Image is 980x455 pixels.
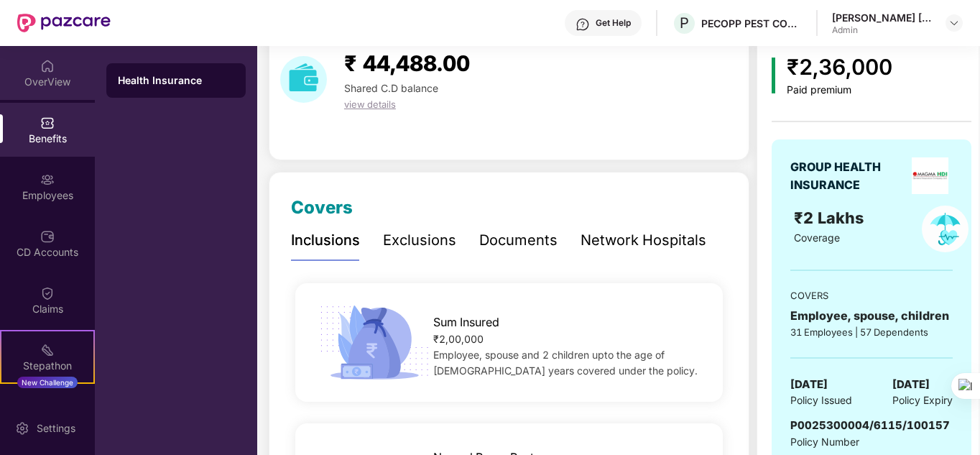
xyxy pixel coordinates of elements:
[291,229,360,252] div: Inclusions
[787,50,892,84] div: ₹2,36,000
[790,436,859,448] span: Policy Number
[433,349,698,377] span: Employee, spouse and 2 children upto the age of [DEMOGRAPHIC_DATA] years covered under the policy.
[832,11,933,24] div: [PERSON_NAME] [PERSON_NAME]
[479,229,558,252] div: Documents
[790,307,953,325] div: Employee, spouse, children
[40,116,55,130] img: svg+xml;base64,PHN2ZyBpZD0iQmVuZWZpdHMiIHhtbG5zPSJodHRwOi8vd3d3LnczLm9yZy8yMDAwL3N2ZyIgd2lkdGg9Ij...
[291,197,353,218] span: Covers
[772,58,775,93] img: icon
[794,231,840,244] span: Coverage
[892,392,953,408] span: Policy Expiry
[701,17,802,30] div: PECOPP PEST CONTROL SERVICES PRIVATE LIMITED
[433,331,703,347] div: ₹2,00,000
[344,50,470,76] span: ₹ 44,488.00
[433,313,499,331] span: Sum Insured
[790,392,852,408] span: Policy Issued
[680,14,689,32] span: P
[40,286,55,300] img: svg+xml;base64,PHN2ZyBpZD0iQ2xhaW0iIHhtbG5zPSJodHRwOi8vd3d3LnczLm9yZy8yMDAwL3N2ZyIgd2lkdGg9IjIwIi...
[787,84,892,96] div: Paid premium
[790,325,953,339] div: 31 Employees | 57 Dependents
[892,376,930,393] span: [DATE]
[40,343,55,357] img: svg+xml;base64,PHN2ZyB4bWxucz0iaHR0cDovL3d3dy53My5vcmcvMjAwMC9zdmciIHdpZHRoPSIyMSIgaGVpZ2h0PSIyMC...
[832,24,933,36] div: Admin
[32,421,80,436] div: Settings
[596,17,631,29] div: Get Help
[118,73,234,88] div: Health Insurance
[948,17,960,29] img: svg+xml;base64,PHN2ZyBpZD0iRHJvcGRvd24tMzJ4MzIiIHhtbG5zPSJodHRwOi8vd3d3LnczLm9yZy8yMDAwL3N2ZyIgd2...
[383,229,456,252] div: Exclusions
[922,206,969,252] img: policyIcon
[40,229,55,244] img: svg+xml;base64,PHN2ZyBpZD0iQ0RfQWNjb3VudHMiIGRhdGEtbmFtZT0iQ0QgQWNjb3VudHMiIHhtbG5zPSJodHRwOi8vd3...
[17,14,111,32] img: New Pazcare Logo
[912,157,948,194] img: insurerLogo
[17,377,78,388] div: New Challenge
[280,56,327,103] img: download
[790,376,828,393] span: [DATE]
[1,359,93,373] div: Stepathon
[40,400,55,414] img: svg+xml;base64,PHN2ZyBpZD0iRW5kb3JzZW1lbnRzIiB4bWxucz0iaHR0cDovL3d3dy53My5vcmcvMjAwMC9zdmciIHdpZH...
[40,59,55,73] img: svg+xml;base64,PHN2ZyBpZD0iSG9tZSIgeG1sbnM9Imh0dHA6Ly93d3cudzMub3JnLzIwMDAvc3ZnIiB3aWR0aD0iMjAiIG...
[790,158,907,194] div: GROUP HEALTH INSURANCE
[344,98,396,110] span: view details
[40,173,55,187] img: svg+xml;base64,PHN2ZyBpZD0iRW1wbG95ZWVzIiB4bWxucz0iaHR0cDovL3d3dy53My5vcmcvMjAwMC9zdmciIHdpZHRoPS...
[15,421,29,436] img: svg+xml;base64,PHN2ZyBpZD0iU2V0dGluZy0yMHgyMCIgeG1sbnM9Imh0dHA6Ly93d3cudzMub3JnLzIwMDAvc3ZnIiB3aW...
[794,208,868,227] span: ₹2 Lakhs
[790,418,950,432] span: P0025300004/6115/100157
[315,301,434,384] img: icon
[344,82,438,94] span: Shared C.D balance
[790,288,953,303] div: COVERS
[581,229,706,252] div: Network Hospitals
[575,17,590,32] img: svg+xml;base64,PHN2ZyBpZD0iSGVscC0zMngzMiIgeG1sbnM9Imh0dHA6Ly93d3cudzMub3JnLzIwMDAvc3ZnIiB3aWR0aD...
